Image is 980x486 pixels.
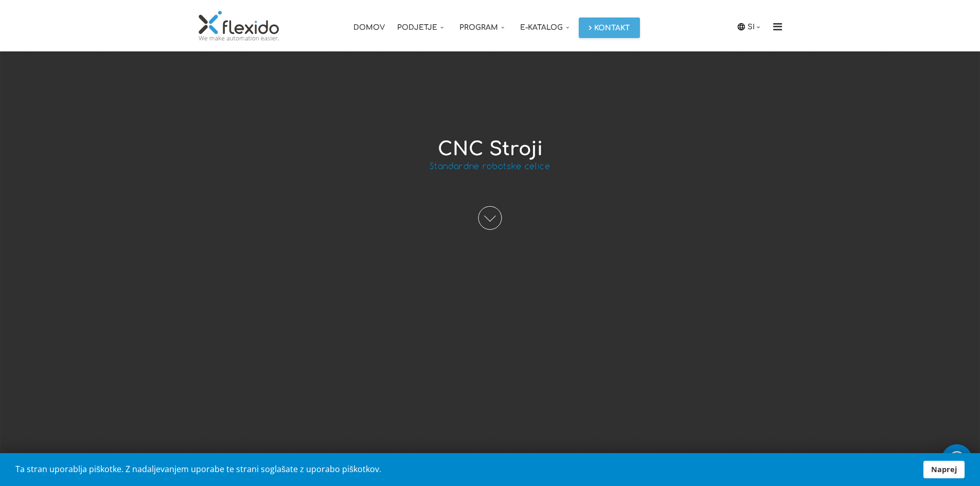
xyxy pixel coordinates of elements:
[770,22,786,32] i: Menu
[923,461,965,478] a: Naprej
[947,449,967,469] img: whatsapp_icon_white.svg
[579,17,640,38] a: Kontakt
[197,10,281,41] img: Flexido, d.o.o.
[737,22,746,31] img: icon-laguage.svg
[747,21,763,32] a: SI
